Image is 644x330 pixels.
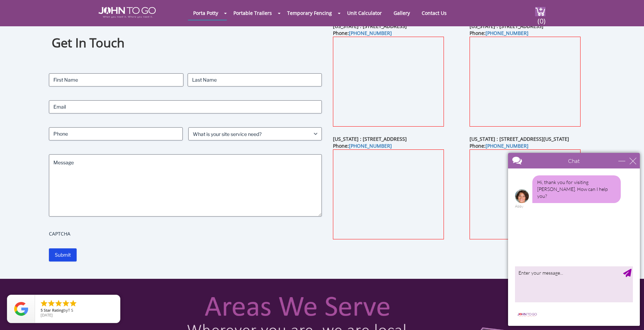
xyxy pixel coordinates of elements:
[41,308,43,313] span: 5
[62,299,70,308] li: 
[40,299,48,308] li: 
[470,23,543,29] b: [US_STATE] : [STREET_ADDRESS]
[49,248,77,262] input: Submit
[47,299,55,308] li: 
[535,7,546,16] img: cart a
[470,136,569,142] b: [US_STATE] : [STREET_ADDRESS][US_STATE]
[486,143,529,149] a: [PHONE_NUMBER]
[470,143,529,149] b: Phone:
[486,30,529,36] a: [PHONE_NUMBER]
[282,6,337,20] a: Temporary Fencing
[44,308,63,313] span: Star Rating
[69,299,77,308] li: 
[54,299,63,308] li: 
[333,30,392,36] b: Phone:
[49,230,322,237] label: CAPTCHA
[388,6,415,20] a: Gallery
[333,143,392,149] b: Phone:
[188,6,223,20] a: Porta Potty
[333,136,407,142] b: [US_STATE] : [STREET_ADDRESS]
[41,312,53,318] span: [DATE]
[470,30,529,36] b: Phone:
[342,6,387,20] a: Unit Calculator
[49,73,183,86] input: First Name
[333,23,407,29] b: [US_STATE] : [STREET_ADDRESS]
[537,11,546,26] span: (0)
[49,100,322,113] input: Email
[504,149,644,330] iframe: Live Chat Box
[417,6,452,20] a: Contact Us
[49,127,183,140] input: Phone
[349,30,392,36] a: [PHONE_NUMBER]
[98,7,156,18] img: JOHN to go
[228,6,277,20] a: Portable Trailers
[52,35,319,52] h1: Get In Touch
[41,308,114,313] span: by
[14,302,28,316] img: Review Rating
[68,308,73,313] span: T S
[349,143,392,149] a: [PHONE_NUMBER]
[188,73,322,86] input: Last Name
